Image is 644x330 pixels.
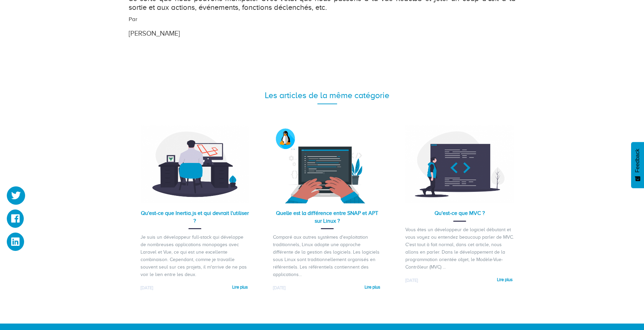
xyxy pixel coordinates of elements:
[129,30,449,37] h3: [PERSON_NAME]
[276,210,378,224] a: Quelle est la différence entre SNAP et APT sur Linux ?
[365,282,380,292] a: Lire plus
[134,89,521,102] div: Les articles de la même catégorie
[232,282,248,292] a: Lire plus
[405,125,514,203] img: Qu'est-ce que MVC ?
[141,234,249,278] div: Je suis un développeur full-stack qui développe de nombreuses applications monopages avec Laravel...
[405,226,514,271] div: Vous êtes un développeur de logiciel débutant et vous voyez ou entendez beaucoup parler de MVC. C...
[634,149,641,172] span: Feedback
[273,285,327,291] div: [DATE]
[273,234,382,278] div: Comparé aux autres systèmes d'exploitation traditionnels, Linux adopte une approche différente de...
[124,15,455,38] div: Par
[141,125,249,203] img: Qu'est-ce que Inertia.js et qui devrait l'utiliser ?
[141,210,249,224] a: Qu'est-ce que Inertia.js et qui devrait l'utiliser ?
[435,210,485,216] a: Qu'est-ce que MVC ?
[497,275,513,285] a: Lire plus
[405,277,460,284] div: [DATE]
[273,125,382,203] img: Quelle est la différence entre SNAP et APT sur Linux ?
[141,285,195,291] div: [DATE]
[631,142,644,188] button: Feedback - Afficher l’enquête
